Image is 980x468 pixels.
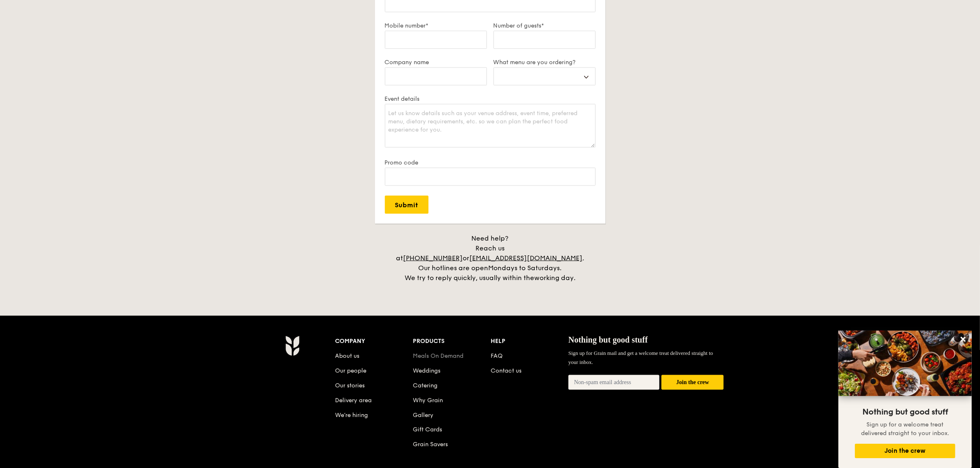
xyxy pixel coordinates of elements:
a: Our stories [335,382,365,389]
label: Mobile number* [385,22,487,29]
a: Meals On Demand [413,352,463,359]
button: Close [957,333,970,346]
img: DSC07876-Edit02-Large.jpeg [838,331,972,396]
a: We’re hiring [335,412,368,419]
img: AYc88T3wAAAABJRU5ErkJggg== [285,336,300,356]
textarea: Let us know details such as your venue address, event time, preferred menu, dietary requirements,... [385,104,596,148]
span: Nothing but good stuff [568,335,648,344]
button: Join the crew [855,444,955,458]
a: [EMAIL_ADDRESS][DOMAIN_NAME] [469,254,582,262]
a: FAQ [491,352,503,359]
span: Sign up for a welcome treat delivered straight to your inbox. [861,421,949,437]
span: Sign up for Grain mail and get a welcome treat delivered straight to your inbox. [568,350,713,365]
label: What menu are you ordering? [493,59,596,66]
a: Why Grain [413,397,443,404]
span: Mondays to Saturdays. [489,264,562,272]
span: working day. [534,274,575,282]
input: Non-spam email address [568,375,660,390]
label: Number of guests* [493,22,596,29]
div: Products [413,336,491,347]
a: Contact us [491,367,521,374]
a: Our people [335,367,367,374]
a: Catering [413,382,438,389]
input: Submit [385,196,428,214]
a: Weddings [413,367,440,374]
a: Delivery area [335,397,372,404]
div: Company [335,336,413,347]
a: [PHONE_NUMBER] [403,254,463,262]
label: Event details [385,95,596,102]
label: Promo code [385,159,596,166]
div: Help [491,336,568,347]
a: Gallery [413,412,433,419]
button: Join the crew [661,375,724,390]
a: Grain Savers [413,441,448,448]
span: Nothing but good stuff [862,407,948,417]
label: Company name [385,59,487,66]
div: Need help? Reach us at or . Our hotlines are open We try to reply quickly, usually within the [387,234,593,283]
a: Gift Cards [413,426,442,433]
a: About us [335,352,360,359]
